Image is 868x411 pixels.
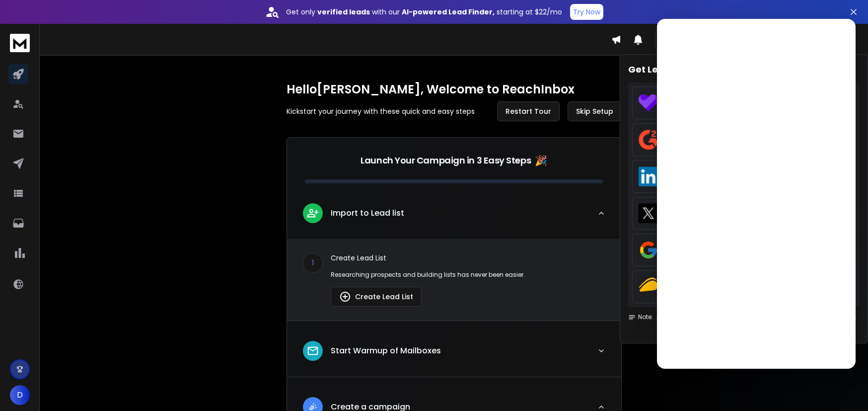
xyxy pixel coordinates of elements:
[10,34,30,52] img: logo
[286,7,562,17] p: Get only with our starting at $22/mo
[535,154,547,167] span: 🎉
[317,7,370,17] strong: verified leads
[402,7,495,17] strong: AI-powered Lead Finder,
[306,207,319,219] img: lead
[287,106,475,116] p: Kickstart your journey with these quick and easy steps
[632,123,856,156] a: Review us on G2 and Earn 2000 Credits.
[287,239,621,321] div: leadImport to Lead list
[287,82,622,97] h1: Hello [PERSON_NAME] , Welcome to ReachInbox
[632,234,856,266] a: Review us on Google and Earn 1000 Credits.
[10,385,30,405] button: D
[628,313,653,321] span: Note:
[570,4,603,20] button: Try Now
[331,345,441,357] p: Start Warmup of Mailboxes
[632,86,856,119] a: Share Video Testimonial and Earn 2000 Credits.
[653,313,860,329] p: After performing these actions, please send us links of the posts at to collect your credits .
[331,287,422,307] button: Create Lead List
[832,377,856,401] iframe: To enrich screen reader interactions, please activate Accessibility in Grammarly extension settings
[628,63,860,77] h2: Get Lead Verification Credits for Free 🎉
[287,195,621,239] button: leadImport to Lead list
[497,101,560,121] button: Restart Tour
[576,106,613,116] span: Skip Setup
[339,291,351,303] img: lead
[287,333,621,377] button: leadStart Warmup of Mailboxes
[331,271,605,279] p: Researching prospects and building lists has never been easier.
[306,344,319,357] img: lead
[331,253,605,263] p: Create Lead List
[331,207,404,219] p: Import to Lead list
[657,19,856,369] iframe: To enrich screen reader interactions, please activate Accessibility in Grammarly extension settings
[573,7,600,17] p: Try Now
[361,154,531,167] p: Launch Your Campaign in 3 Easy Steps
[632,270,856,303] a: Review us on AppSumo and Earn 1000 Credits.
[568,101,622,121] button: Skip Setup
[303,253,323,273] div: 1
[632,160,856,193] a: Share a post on Linkedin and Earn 1000 Credits.Mention us using @ReachInbox
[632,197,856,230] a: Share a post on Twitter and Earn 1000 Credits.Tag us using @reachinbox_ai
